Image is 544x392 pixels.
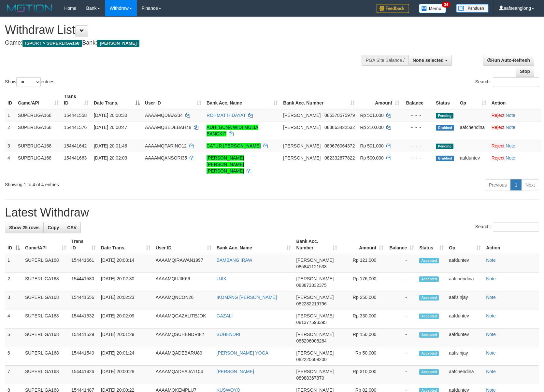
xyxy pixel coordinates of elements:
span: Copy [48,225,59,230]
a: Stop [516,66,534,77]
label: Search: [475,222,539,232]
td: - [386,273,417,291]
select: Showentries [16,77,41,87]
span: Accepted [419,295,439,301]
td: 154441661 [69,254,98,273]
td: · [489,121,541,140]
td: Rp 121,000 [340,254,386,273]
th: Date Trans.: activate to sort column descending [91,91,142,109]
th: Bank Acc. Number: activate to sort column ascending [293,235,340,254]
td: 154441580 [69,273,98,291]
td: - [386,310,417,329]
td: - [386,347,417,366]
td: 4 [5,152,15,177]
td: SUPERLIGA168 [22,347,69,366]
span: Accepted [419,351,439,356]
th: Trans ID: activate to sort column ascending [61,91,91,109]
td: 154441529 [69,329,98,347]
th: Bank Acc. Name: activate to sort column ascending [204,91,280,109]
span: [PERSON_NAME] [296,332,334,337]
a: GAZALI [217,313,233,318]
td: 154441426 [69,366,98,384]
td: · [489,152,541,177]
a: Next [521,179,539,190]
a: Note [486,295,496,300]
div: - - - [405,155,431,161]
span: [DATE] 20:00:47 [94,125,127,130]
span: Show 25 rows [9,225,39,230]
span: None selected [413,58,444,63]
img: MOTION_logo.png [5,3,54,13]
span: 34 [442,2,451,7]
span: Copy 082332877822 to clipboard [324,155,355,161]
span: Grabbed [436,156,454,161]
a: Run Auto-Refresh [483,55,534,66]
img: panduan.png [456,4,489,13]
td: 3 [5,291,22,310]
a: Note [506,113,515,118]
td: SUPERLIGA168 [22,329,69,347]
td: 1 [5,109,15,121]
td: aafduntev [457,152,489,177]
span: Copy 083863422532 to clipboard [324,125,355,130]
a: [PERSON_NAME] YOGA [217,350,268,356]
td: AAAAMQSUHENDRI82 [153,329,214,347]
td: SUPERLIGA168 [15,140,61,152]
td: 3 [5,140,15,152]
span: Accepted [419,314,439,319]
th: Action [483,235,539,254]
th: Action [489,91,541,109]
a: Note [506,155,515,161]
span: [PERSON_NAME] [296,276,334,281]
td: SUPERLIGA168 [15,109,61,121]
td: SUPERLIGA168 [22,310,69,329]
a: BAMBANG IRAW [217,258,252,263]
a: 1 [510,179,522,190]
a: Note [506,125,515,130]
a: Note [486,369,496,374]
span: CSV [67,225,77,230]
th: Trans ID: activate to sort column ascending [69,235,98,254]
td: - [386,291,417,310]
span: Rp 210.000 [360,125,383,130]
a: ROHMAT HIDAYAT [207,113,246,118]
span: [PERSON_NAME] [296,350,334,356]
td: AAAAMQADEBARU89 [153,347,214,366]
td: 5 [5,329,22,347]
span: [PERSON_NAME] [296,313,334,318]
span: [PERSON_NAME] [296,295,334,300]
span: AAAAMQPARINO12 [145,143,187,148]
th: User ID: activate to sort column ascending [153,235,214,254]
td: Rp 330,000 [340,310,386,329]
span: [PERSON_NAME] [283,125,321,130]
a: CSV [63,222,81,233]
span: Copy 082220609200 to clipboard [296,357,326,362]
td: AAAAMQIRAWAN1997 [153,254,214,273]
a: IKOMANG [PERSON_NAME] [217,295,277,300]
td: - [386,329,417,347]
span: Copy 08988367870 to clipboard [296,375,324,381]
td: SUPERLIGA168 [15,121,61,140]
a: CATUR [PERSON_NAME] [207,143,261,148]
td: aafisinjay [446,291,483,310]
span: Pending [436,113,453,119]
a: Reject [492,143,505,148]
span: Copy 085296008264 to clipboard [296,338,326,343]
span: Copy 085378575979 to clipboard [324,113,355,118]
td: [DATE] 20:01:24 [98,347,153,366]
th: Bank Acc. Name: activate to sort column ascending [214,235,294,254]
div: - - - [405,124,431,131]
td: aafchendina [457,121,489,140]
td: [DATE] 20:02:09 [98,310,153,329]
td: [DATE] 20:02:23 [98,291,153,310]
td: SUPERLIGA168 [15,152,61,177]
td: - [386,254,417,273]
h1: Latest Withdraw [5,206,539,219]
td: [DATE] 20:02:30 [98,273,153,291]
span: AAAAMQDIAA234 [145,113,183,118]
th: Status [433,91,457,109]
td: [DATE] 20:01:29 [98,329,153,347]
span: [PERSON_NAME] [283,143,321,148]
span: Copy 083873832375 to clipboard [296,283,326,288]
td: · [489,109,541,121]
